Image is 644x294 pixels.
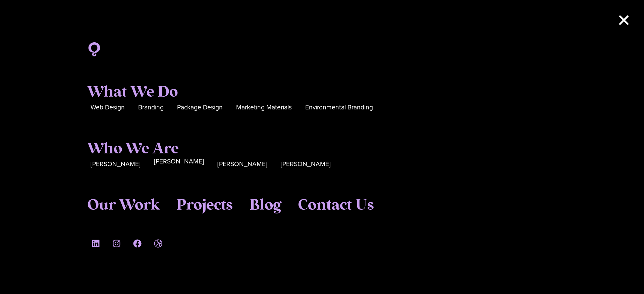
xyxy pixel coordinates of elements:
[250,196,281,214] a: Blog
[87,83,178,101] a: What We Do
[87,140,179,158] a: Who We Are
[87,196,160,214] a: Our Work
[138,102,164,113] a: Branding
[236,102,292,113] a: Marketing Materials
[281,159,331,169] a: [PERSON_NAME]
[617,13,631,27] a: Close
[217,159,267,169] a: [PERSON_NAME]
[176,196,233,214] a: Projects
[298,196,374,214] a: Contact Us
[91,102,125,113] a: Web Design
[177,102,223,113] a: Package Design
[154,156,204,167] a: [PERSON_NAME]
[305,102,373,113] a: Environmental Branding
[91,159,141,169] a: [PERSON_NAME]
